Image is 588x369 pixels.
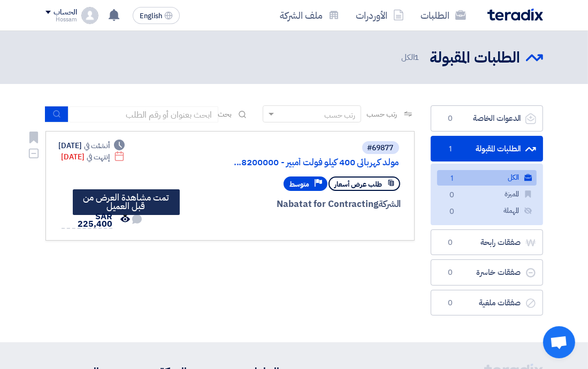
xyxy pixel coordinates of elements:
span: الشركة [378,197,401,211]
div: [DATE] [59,140,125,151]
span: 0 [444,267,457,278]
span: الكل [401,51,422,64]
span: 0 [444,298,457,309]
span: English [140,12,162,20]
button: English [133,7,180,24]
span: 0 [444,237,457,248]
div: رتب حسب [324,110,355,121]
a: الأوردرات [348,3,413,28]
span: إنتهت في [87,151,110,163]
div: Open chat [543,326,575,358]
span: طلب عرض أسعار [335,179,383,189]
img: profile_test.png [81,7,98,24]
a: الدعوات الخاصة0 [431,105,543,132]
a: صفقات رابحة0 [431,229,543,256]
div: تمت مشاهدة العرض من قبل العميل [77,194,175,211]
input: ابحث بعنوان أو رقم الطلب [68,106,218,122]
a: صفقات ملغية0 [431,290,543,316]
a: المميزة [437,187,537,202]
span: رتب حسب [366,109,397,120]
span: 0 [446,206,459,218]
span: 0 [446,190,459,201]
img: Teradix logo [487,9,543,21]
a: الكل [437,170,537,186]
span: متوسط [290,179,310,189]
span: 1 [446,173,459,184]
h2: الطلبات المقبولة [430,48,521,68]
div: [DATE] [62,151,125,163]
span: 1 [444,144,457,155]
a: مولد كهربائي 400 كيلو فولت أمبير - 8200000... [185,158,399,167]
span: 0 [444,113,457,124]
div: Nabatat for Contracting [151,197,401,211]
span: SAR 225,400 [78,210,112,230]
a: الطلبات المقبولة1 [431,136,543,162]
div: الحساب [54,8,77,17]
span: بحث [218,109,232,120]
span: أنشئت في [84,140,110,151]
a: الطلبات [413,3,475,28]
a: صفقات خاسرة0 [431,259,543,286]
div: #69877 [368,144,394,152]
a: المهملة [437,203,537,219]
a: ملف الشركة [272,3,348,28]
div: Hossam [45,17,77,22]
span: 1 [415,51,419,63]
